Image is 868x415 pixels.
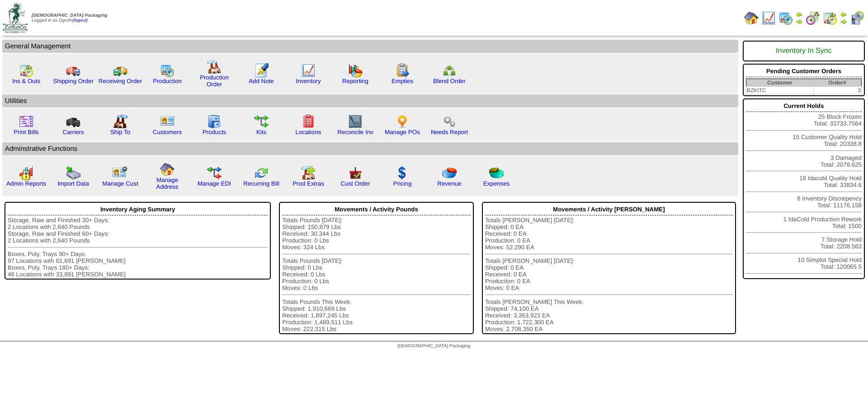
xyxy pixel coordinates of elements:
img: calendarinout.gif [823,11,837,25]
a: Ins & Outs [12,78,40,84]
img: calendarprod.gif [778,11,793,25]
td: General Management [2,40,738,53]
div: 25 Block Frozen Total: 33733.7564 15 Customer Quality Hold Total: 20338.8 3 Damaged Total: 2078.6... [743,98,865,279]
div: Pending Customer Orders [746,65,862,77]
a: Manage EDI [198,180,231,187]
a: Recurring Bill [243,180,279,187]
img: arrowleft.gif [840,11,847,18]
img: line_graph.gif [301,63,316,78]
a: Manage Address [156,177,179,190]
img: calendarprod.gif [160,63,175,78]
img: po.png [395,114,410,129]
td: BZKITC [746,87,813,94]
a: Ship To [110,129,130,135]
a: Blend Order [433,78,466,84]
a: Reporting [342,78,368,84]
a: Revenue [437,180,461,187]
img: workflow.gif [254,114,269,129]
img: import.gif [66,166,80,180]
a: Locations [295,129,321,135]
img: customers.gif [160,114,175,129]
div: Inventory Aging Summary [8,204,268,215]
a: Customers [153,129,182,135]
img: graph2.png [19,166,33,180]
a: Manage POs [385,129,420,135]
span: Logged in as Dgroth [32,13,107,23]
a: Receiving Order [99,78,142,84]
a: Needs Report [431,129,468,135]
img: calendarcustomer.gif [850,11,864,25]
img: arrowright.gif [796,18,803,25]
img: prodextras.gif [301,166,316,180]
a: Cust Order [340,180,370,187]
img: cabinet.gif [207,114,222,129]
img: home.gif [744,11,759,25]
th: Order# [813,79,861,87]
img: workflow.png [442,114,457,129]
a: Products [203,129,226,135]
div: Movements / Activity [PERSON_NAME] [485,204,733,215]
a: Pricing [393,180,412,187]
span: [DEMOGRAPHIC_DATA] Packaging [397,344,470,349]
a: Empties [392,78,413,84]
img: graph.gif [348,63,363,78]
a: Shipping Order [53,78,94,84]
img: pie_chart2.png [489,166,504,180]
img: arrowright.gif [840,18,847,25]
img: orders.gif [254,63,269,78]
a: Print Bills [14,129,39,135]
a: Manage Cust [102,180,138,187]
img: network.png [442,63,457,78]
a: Carriers [62,129,84,135]
a: Expenses [483,180,510,187]
a: Kits [256,129,266,135]
div: Totals Pounds [DATE]: Shipped: 150,879 Lbs Received: 30,344 Lbs Production: 0 Lbs Moves: 324 Lbs ... [282,217,471,332]
th: Customer [746,79,813,87]
a: Production Order [200,74,229,88]
a: Admin Reports [6,180,46,187]
div: Totals [PERSON_NAME] [DATE]: Shipped: 0 EA Received: 0 EA Production: 0 EA Moves: 52,290 EA Total... [485,217,733,332]
div: Movements / Activity Pounds [282,204,471,215]
img: zoroco-logo-small.webp [3,3,28,33]
div: Storage, Raw and Finished 30+ Days: 2 Locations with 2,640 Pounds Storage, Raw and Finished 60+ D... [8,217,268,278]
img: cust_order.png [348,166,363,180]
img: factory.gif [207,60,222,74]
a: Inventory [296,78,321,84]
img: truck2.gif [113,63,127,78]
img: edi.gif [207,166,222,180]
img: line_graph.gif [761,11,776,25]
img: reconcile.gif [254,166,269,180]
img: pie_chart.png [442,166,457,180]
a: (logout) [72,18,88,23]
td: Adminstrative Functions [2,142,738,155]
img: calendarblend.gif [806,11,820,25]
img: factory2.gif [113,114,127,129]
img: arrowleft.gif [796,11,803,18]
td: 3 [813,87,861,94]
img: truck.gif [66,63,80,78]
img: home.gif [160,162,175,177]
div: Current Holds [746,100,862,112]
img: managecust.png [112,166,129,180]
img: locations.gif [301,114,316,129]
a: Reconcile Inv [337,129,373,135]
span: [DEMOGRAPHIC_DATA] Packaging [32,13,107,18]
a: Prod Extras [292,180,324,187]
a: Add Note [249,78,274,84]
img: dollar.gif [395,166,410,180]
div: Inventory In Sync [746,42,862,60]
img: invoice2.gif [19,114,33,129]
img: calendarinout.gif [19,63,33,78]
a: Import Data [57,180,89,187]
img: truck3.gif [66,114,80,129]
td: Utilities [2,94,738,107]
img: line_graph2.gif [348,114,363,129]
a: Production [153,78,182,84]
img: workorder.gif [395,63,410,78]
